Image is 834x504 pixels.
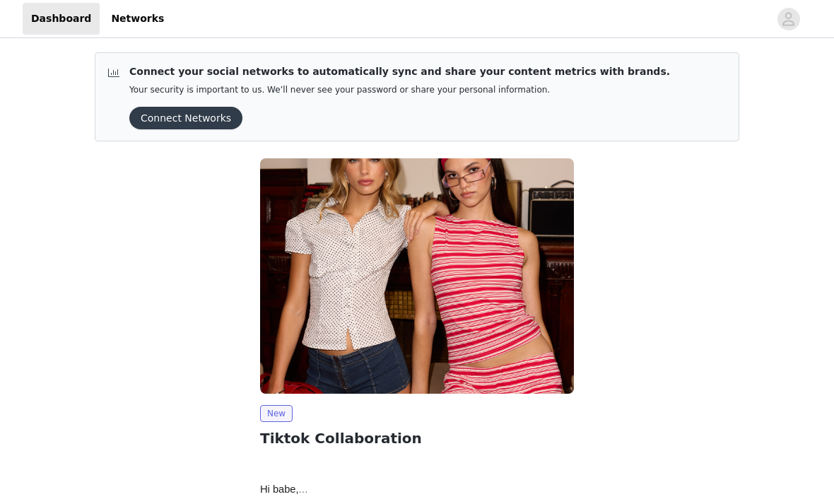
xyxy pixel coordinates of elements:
img: Edikted [260,158,574,394]
a: Dashboard [23,3,100,35]
p: Your security is important to us. We’ll never see your password or share your personal information. [129,85,670,95]
span: New [260,405,293,422]
span: Hi babe, [260,484,308,495]
p: Connect your social networks to automatically sync and share your content metrics with brands. [129,64,670,79]
div: avatar [782,8,795,30]
button: Connect Networks [129,107,242,129]
h2: Tiktok Collaboration [260,428,574,449]
a: Networks [102,3,172,35]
